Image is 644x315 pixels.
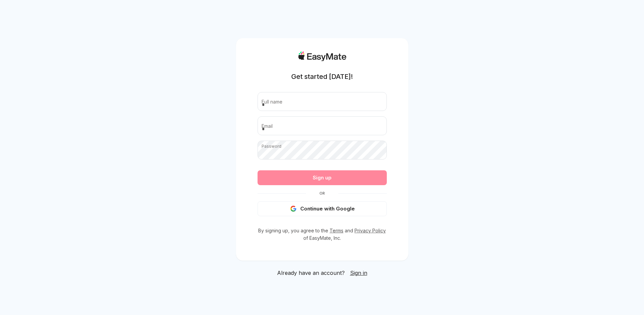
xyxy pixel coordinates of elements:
[258,201,387,216] button: Continue with Google
[277,269,345,277] span: Already have an account?
[258,227,387,242] p: By signing up, you agree to the and of EasyMate, Inc.
[330,228,343,233] a: Terms
[350,269,367,276] span: Sign in
[354,228,386,233] a: Privacy Policy
[306,191,338,196] span: Or
[291,72,353,81] h1: Get started [DATE]!
[350,269,367,277] a: Sign in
